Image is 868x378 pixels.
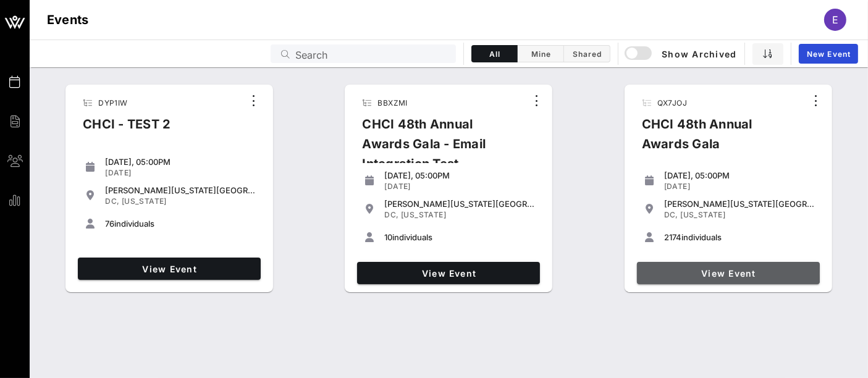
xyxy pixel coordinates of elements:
h1: Events [47,10,89,30]
div: [DATE] [664,182,815,191]
span: DC, [664,210,678,219]
span: E [832,14,838,26]
a: View Event [357,262,540,284]
span: New Event [806,49,851,59]
a: New Event [799,44,858,64]
span: DC, [384,210,398,219]
span: DYP1IW [98,98,127,107]
div: [DATE], 05:00PM [664,170,815,180]
span: [US_STATE] [401,210,446,219]
div: CHCI - TEST 2 [73,114,180,144]
span: Shared [571,49,602,59]
span: View Event [83,264,256,274]
a: View Event [637,262,820,284]
div: E [824,9,846,31]
span: View Event [362,268,535,279]
span: DC, [105,196,119,206]
div: [DATE], 05:00PM [105,157,256,167]
span: Show Archived [626,46,736,61]
div: CHCI 48th Annual Awards Gala - Email Integration Test [352,114,526,183]
div: individuals [384,232,535,242]
span: All [479,49,510,59]
span: Mine [525,49,556,59]
div: [DATE] [105,168,256,178]
span: 2174 [664,232,681,242]
span: 10 [384,232,392,242]
button: All [471,45,518,62]
span: BBXZMI [377,98,407,107]
div: [PERSON_NAME][US_STATE][GEOGRAPHIC_DATA] [384,199,535,209]
div: [DATE] [384,182,535,191]
span: [US_STATE] [680,210,725,219]
span: [US_STATE] [122,196,167,206]
div: CHCI 48th Annual Awards Gala [632,114,806,164]
button: Mine [518,45,564,62]
span: QX7JOJ [657,98,687,107]
span: 76 [105,219,114,229]
div: [PERSON_NAME][US_STATE][GEOGRAPHIC_DATA] [664,199,815,209]
div: individuals [664,232,815,242]
a: View Event [78,258,261,280]
div: individuals [105,219,256,229]
button: Show Archived [626,43,737,65]
div: [DATE], 05:00PM [384,170,535,180]
button: Shared [564,45,610,62]
div: [PERSON_NAME][US_STATE][GEOGRAPHIC_DATA] [105,185,256,195]
span: View Event [642,268,815,279]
